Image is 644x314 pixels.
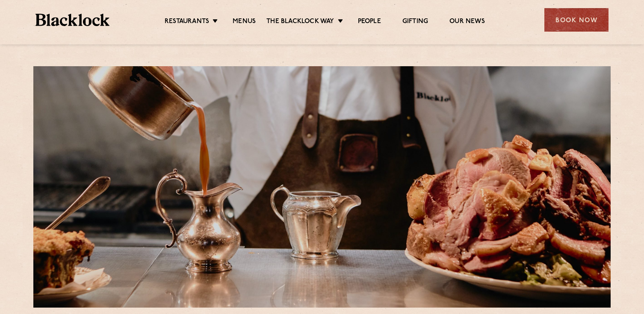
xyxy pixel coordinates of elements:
[402,18,428,27] a: Gifting
[165,18,209,27] a: Restaurants
[233,18,256,27] a: Menus
[544,8,609,32] div: Book Now
[266,18,334,27] a: The Blacklock Way
[358,18,381,27] a: People
[35,14,109,26] img: BL_Textured_Logo-footer-cropped.svg
[449,18,485,27] a: Our News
